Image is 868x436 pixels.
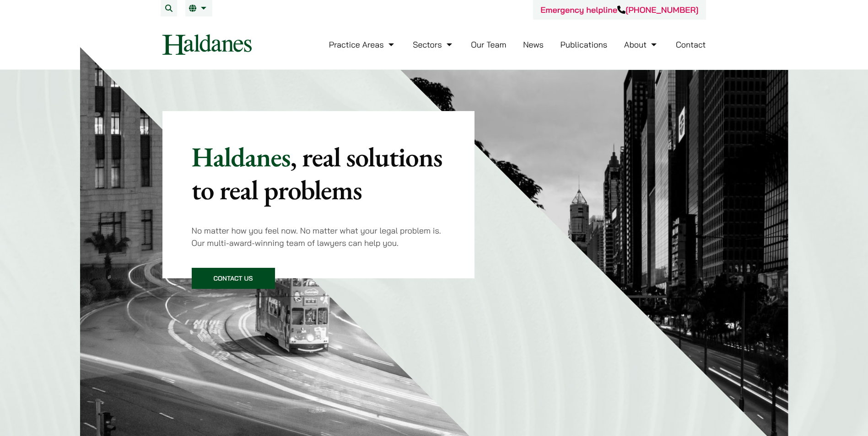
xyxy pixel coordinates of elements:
[192,139,442,207] mark: , real solutions to real problems
[162,34,252,55] img: Logo of Haldanes
[471,39,506,50] a: Our Team
[192,224,446,249] p: No matter how you feel now. No matter what your legal problem is. Our multi-award-winning team of...
[523,39,544,50] a: News
[413,39,454,50] a: Sectors
[189,5,209,12] a: EN
[192,268,275,289] a: Contact Us
[540,5,698,15] a: Emergency helpline[PHONE_NUMBER]
[329,39,396,50] a: Practice Areas
[676,39,706,50] a: Contact
[561,39,608,50] a: Publications
[192,140,446,206] p: Haldanes
[624,39,659,50] a: About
